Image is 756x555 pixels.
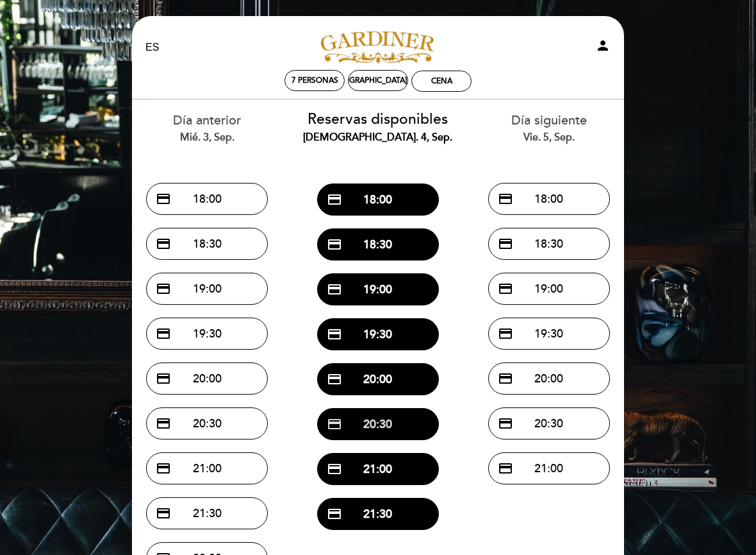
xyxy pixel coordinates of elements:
button: credit_card 18:00 [146,183,268,215]
div: [DEMOGRAPHIC_DATA]. 4, sep. [302,130,454,145]
span: credit_card [327,416,342,432]
div: vie. 5, sep. [473,130,625,145]
div: Reservas disponibles [302,109,454,145]
button: credit_card 20:00 [488,363,610,395]
span: credit_card [327,282,342,297]
span: credit_card [327,371,342,387]
button: credit_card 18:00 [317,184,439,216]
button: credit_card 21:30 [317,498,439,530]
div: [DEMOGRAPHIC_DATA]. 4, sep. [324,76,433,85]
button: credit_card 18:30 [488,228,610,260]
button: credit_card 19:00 [317,273,439,305]
div: Día anterior [131,112,283,144]
button: credit_card 19:30 [317,318,439,350]
span: credit_card [156,461,171,476]
button: credit_card 19:30 [146,318,268,350]
button: credit_card 18:30 [146,228,268,260]
span: credit_card [156,236,171,252]
span: credit_card [156,506,171,521]
span: credit_card [498,281,513,296]
button: credit_card 19:30 [488,318,610,350]
button: credit_card 21:00 [146,452,268,484]
span: credit_card [498,326,513,341]
div: mié. 3, sep. [131,130,283,145]
span: credit_card [156,281,171,296]
span: credit_card [156,326,171,341]
button: credit_card 21:00 [317,453,439,485]
span: credit_card [498,371,513,386]
a: [PERSON_NAME] [298,30,458,65]
span: credit_card [156,191,171,207]
button: credit_card 20:30 [488,407,610,440]
span: credit_card [498,416,513,431]
span: credit_card [327,192,342,207]
i: person [595,38,611,53]
span: credit_card [498,236,513,252]
span: credit_card [498,191,513,207]
span: credit_card [327,506,342,522]
span: credit_card [327,237,342,252]
button: credit_card 18:00 [488,183,610,215]
button: credit_card 20:00 [317,363,439,395]
button: credit_card 18:30 [317,228,439,260]
span: 7 personas [292,76,338,85]
button: credit_card 20:30 [146,407,268,440]
span: credit_card [498,461,513,476]
button: credit_card 20:30 [317,408,439,440]
button: credit_card 21:30 [146,497,268,529]
button: person [595,38,611,58]
span: credit_card [327,327,342,342]
div: Día siguiente [473,112,625,144]
span: credit_card [156,371,171,386]
span: credit_card [327,461,342,477]
button: credit_card 19:00 [146,273,268,305]
span: credit_card [156,416,171,431]
button: credit_card 20:00 [146,363,268,395]
div: Cena [431,76,452,86]
button: credit_card 19:00 [488,273,610,305]
button: credit_card 21:00 [488,452,610,484]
